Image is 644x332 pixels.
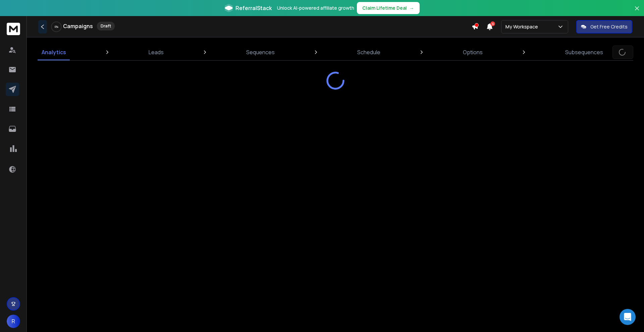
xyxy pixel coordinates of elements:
[7,315,20,328] button: R
[63,22,93,30] h1: Campaigns
[277,5,354,11] p: Unlock AI-powered affiliate growth
[565,48,603,56] p: Subsequences
[145,44,168,60] a: Leads
[246,48,275,56] p: Sequences
[633,4,641,20] button: Close banner
[561,44,607,60] a: Subsequences
[242,44,279,60] a: Sequences
[590,23,628,30] p: Get Free Credits
[620,309,636,325] div: Open Intercom Messenger
[576,20,632,33] button: Get Free Credits
[463,48,483,56] p: Options
[410,5,414,11] span: →
[38,44,70,60] a: Analytics
[357,2,420,14] button: Claim Lifetime Deal→
[490,21,495,26] span: 4
[459,44,487,60] a: Options
[55,25,58,29] p: 0 %
[42,48,66,56] p: Analytics
[357,48,380,56] p: Schedule
[505,23,541,30] p: My Workspace
[97,22,115,30] div: Draft
[149,48,164,56] p: Leads
[353,44,384,60] a: Schedule
[235,4,272,12] span: ReferralStack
